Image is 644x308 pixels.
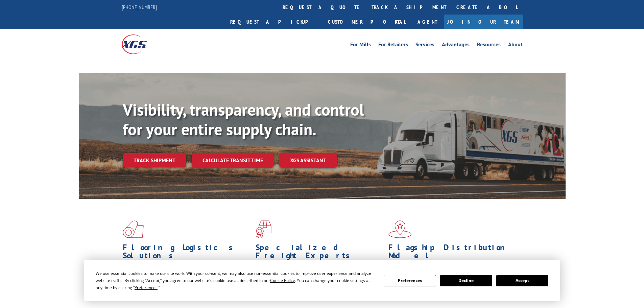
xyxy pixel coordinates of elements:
[256,243,383,263] h1: Specialized Freight Experts
[192,153,274,168] a: Calculate transit time
[96,270,376,291] div: We use essential cookies to make our site work. With your consent, we may also use non-essential ...
[388,220,412,238] img: xgs-icon-flagship-distribution-model-red
[415,42,434,49] a: Services
[123,220,144,238] img: xgs-icon-total-supply-chain-intelligence-red
[135,285,158,290] span: Preferences
[411,15,444,29] a: Agent
[444,15,523,29] a: Join Our Team
[84,260,560,301] div: Cookie Consent Prompt
[122,4,157,10] a: [PHONE_NUMBER]
[350,42,371,49] a: For Mills
[256,220,271,238] img: xgs-icon-focused-on-flooring-red
[384,275,436,286] button: Preferences
[225,15,323,29] a: Request a pickup
[496,275,548,286] button: Accept
[508,42,523,49] a: About
[279,153,337,168] a: XGS ASSISTANT
[378,42,408,49] a: For Retailers
[477,42,501,49] a: Resources
[442,42,470,49] a: Advantages
[270,278,295,283] span: Cookie Policy
[440,275,492,286] button: Decline
[323,15,411,29] a: Customer Portal
[123,243,251,263] h1: Flooring Logistics Solutions
[388,243,516,263] h1: Flagship Distribution Model
[123,153,186,167] a: Track shipment
[123,99,364,140] b: Visibility, transparency, and control for your entire supply chain.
